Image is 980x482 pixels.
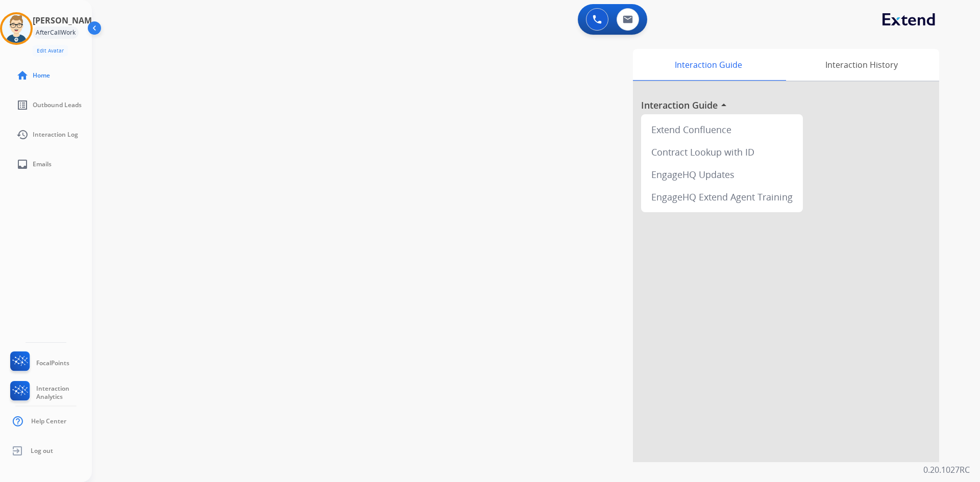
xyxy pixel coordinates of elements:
[645,186,799,208] div: EngageHQ Extend Agent Training
[2,14,31,43] img: avatar
[8,381,92,404] a: Interaction Analytics
[33,160,52,168] span: Emails
[31,447,53,455] span: Log out
[8,351,69,375] a: FocalPoints
[633,49,783,81] div: Interaction Guide
[33,45,68,57] button: Edit Avatar
[33,131,78,139] span: Interaction Log
[923,464,970,476] p: 0.20.1027RC
[36,359,69,367] span: FocalPoints
[33,71,50,80] span: Home
[16,69,29,82] mat-icon: home
[783,49,939,81] div: Interaction History
[16,99,29,111] mat-icon: list_alt
[36,385,92,401] span: Interaction Analytics
[645,141,799,163] div: Contract Lookup with ID
[645,163,799,186] div: EngageHQ Updates
[16,158,29,170] mat-icon: inbox
[645,118,799,141] div: Extend Confluence
[33,14,99,27] h3: [PERSON_NAME]
[33,27,79,39] div: AfterCallWork
[33,101,82,109] span: Outbound Leads
[16,129,29,141] mat-icon: history
[31,417,66,425] span: Help Center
